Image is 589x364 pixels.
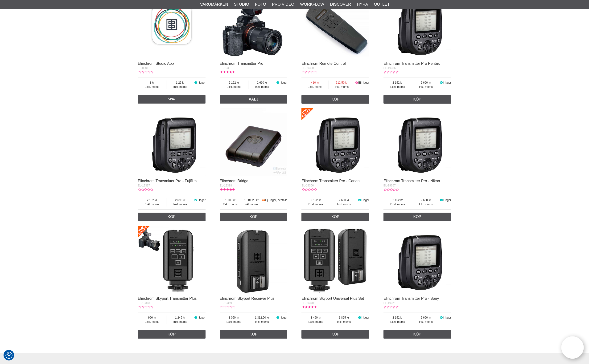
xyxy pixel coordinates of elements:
[138,330,206,339] a: Köp
[383,226,451,294] img: Elinchrom Transmitter Pro - Sony
[220,330,288,339] a: Köp
[220,81,248,85] span: 2 152
[383,66,396,70] span: EL-19336
[301,70,317,74] div: Kundbetyg: 0
[383,188,399,192] div: Kundbetyg: 0
[138,61,174,65] a: Elinchrom Studio App
[220,198,241,202] span: 1 105
[383,330,451,339] a: Köp
[301,213,369,221] a: Köp
[383,305,399,309] div: Kundbetyg: 0
[220,315,248,320] span: 1 050
[374,1,390,8] a: Outlet
[301,296,364,300] a: Elinchrom Skyport Universal Plus Set
[138,198,166,202] span: 2 152
[198,198,206,202] span: I lager
[166,320,194,324] span: Inkl. moms
[194,316,198,319] i: I lager
[138,95,206,104] a: Visa
[5,352,12,359] img: Revisit consent button
[301,66,314,70] span: EL-19300
[220,301,232,305] span: EL-19369
[357,1,368,8] a: Hyra
[234,1,249,8] a: Studio
[220,179,248,183] a: Elinchrom Bridge
[220,202,241,206] span: Exkl. moms
[138,296,197,300] a: Elinchrom Skyport Transmitter Plus
[198,316,206,319] span: I lager
[383,95,451,104] a: Köp
[248,320,276,324] span: Inkl. moms
[358,81,369,84] span: Ej i lager
[138,301,150,305] span: EL-19368
[301,61,346,65] a: Elinchrom Remote Control
[166,81,194,85] span: 1.25
[220,188,235,192] div: Kundbetyg: 5.00
[138,202,166,206] span: Exkl. moms
[329,85,355,89] span: Inkl. moms
[383,61,440,65] a: Elinchrom Transmitter Pro Pentax
[138,184,150,187] span: EL-19337
[220,61,263,65] a: Elinchrom Transmitter Pro
[412,202,440,206] span: Inkl. moms
[383,213,451,221] a: Köp
[301,305,317,309] div: Kundbetyg: 5.00
[383,202,412,206] span: Exkl. moms
[265,198,287,202] span: Ej i lager, beställd
[330,1,351,8] a: Discover
[412,81,440,85] span: 2 690
[138,305,153,309] div: Kundbetyg: 0
[383,108,451,176] img: Elinchrom Transmitter Pro - Nikon
[194,81,198,84] i: I lager
[383,81,412,85] span: 2 152
[301,226,369,294] img: Elinchrom Skyport Universal Plus Set
[220,296,275,300] a: Elinchrom Skyport Receiver Plus
[383,179,440,183] a: Elinchrom Transmitter Pro - Nikon
[276,316,280,319] i: I lager
[330,315,358,320] span: 1 825
[138,66,148,70] span: EL-0001
[241,198,262,202] span: 1 381.25
[166,202,194,206] span: Inkl. moms
[255,1,266,8] a: Foto
[220,66,229,70] span: EL-193
[440,198,443,202] i: I lager
[301,198,330,202] span: 2 152
[280,81,287,84] span: I lager
[138,81,166,85] span: 1
[220,226,288,294] img: Elinchrom Skyport Receiver Plus
[220,184,232,187] span: EL-19338
[138,85,166,89] span: Exkl. moms
[166,85,194,89] span: Inkl. moms
[301,301,314,305] span: EL-19370
[198,81,206,84] span: I lager
[166,315,194,320] span: 1 245
[280,316,287,319] span: I lager
[166,198,194,202] span: 2 690
[301,81,329,85] span: 410
[301,188,317,192] div: Kundbetyg: 0
[330,202,358,206] span: Inkl. moms
[194,198,198,202] i: I lager
[355,81,358,84] i: Ej i lager
[301,179,359,183] a: Elinchrom Transmitter Pro - Canon
[138,108,206,176] img: Elinchrom Transmitter Pro - Fujifilm
[248,315,276,320] span: 1 312.50
[138,179,197,183] a: Elinchrom Transmitter Pro - Fujifilm
[241,202,262,206] span: Inkl. moms
[248,85,276,89] span: Inkl. moms
[383,85,412,89] span: Exkl. moms
[138,226,206,294] img: Elinchrom Skyport Transmitter Plus
[138,315,166,320] span: 996
[301,315,330,320] span: 1 460
[220,320,248,324] span: Exkl. moms
[220,108,288,176] img: Elinchrom Bridge
[358,198,362,202] i: I lager
[383,184,396,187] span: EL-19367
[383,320,412,324] span: Exkl. moms
[383,70,399,74] div: Kundbetyg: 0
[200,1,228,8] a: Varumärken
[138,320,166,324] span: Exkl. moms
[440,316,443,319] i: I lager
[412,85,440,89] span: Inkl. moms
